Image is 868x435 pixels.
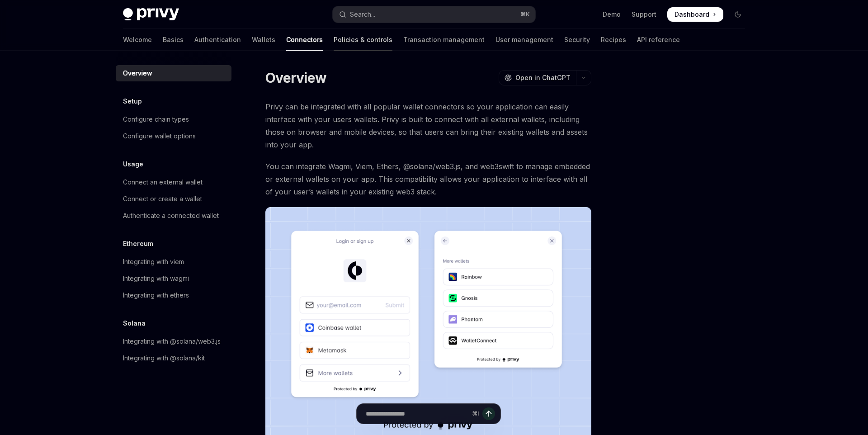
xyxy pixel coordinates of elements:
[123,131,196,142] div: Configure wallet options
[520,11,530,18] span: ⌘ K
[123,353,205,364] div: Integrating with @solana/kit
[403,29,485,51] a: Transaction management
[194,29,241,51] a: Authentication
[116,350,231,366] a: Integrating with @solana/kit
[334,29,392,51] a: Policies & controls
[265,100,591,151] span: Privy can be integrated with all popular wallet connectors so your application can easily interfa...
[123,194,202,204] div: Connect or create a wallet
[123,177,203,188] div: Connect an external wallet
[499,70,576,85] button: Open in ChatGPT
[123,290,189,301] div: Integrating with ethers
[350,9,375,20] div: Search...
[265,70,326,86] h1: Overview
[123,96,142,107] h5: Setup
[601,29,626,51] a: Recipes
[564,29,590,51] a: Security
[333,6,535,23] button: Open search
[116,208,231,224] a: Authenticate a connected wallet
[123,273,189,284] div: Integrating with wagmi
[667,7,723,22] a: Dashboard
[366,404,468,424] input: Ask a question...
[515,73,571,82] span: Open in ChatGPT
[116,65,231,81] a: Overview
[123,256,184,267] div: Integrating with viem
[603,10,621,19] a: Demo
[123,238,153,249] h5: Ethereum
[116,111,231,128] a: Configure chain types
[632,10,656,19] a: Support
[116,287,231,303] a: Integrating with ethers
[495,29,553,51] a: User management
[123,68,152,79] div: Overview
[123,210,219,221] div: Authenticate a connected wallet
[286,29,323,51] a: Connectors
[163,29,184,51] a: Basics
[123,29,152,51] a: Welcome
[123,114,189,125] div: Configure chain types
[123,336,221,347] div: Integrating with @solana/web3.js
[637,29,680,51] a: API reference
[675,10,709,19] span: Dashboard
[265,160,591,198] span: You can integrate Wagmi, Viem, Ethers, @solana/web3.js, and web3swift to manage embedded or exter...
[252,29,275,51] a: Wallets
[116,128,231,144] a: Configure wallet options
[731,7,745,22] button: Toggle dark mode
[123,318,146,329] h5: Solana
[116,270,231,287] a: Integrating with wagmi
[116,174,231,190] a: Connect an external wallet
[116,333,231,350] a: Integrating with @solana/web3.js
[116,254,231,270] a: Integrating with viem
[482,407,495,420] button: Send message
[123,159,143,170] h5: Usage
[123,8,179,21] img: dark logo
[116,191,231,207] a: Connect or create a wallet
